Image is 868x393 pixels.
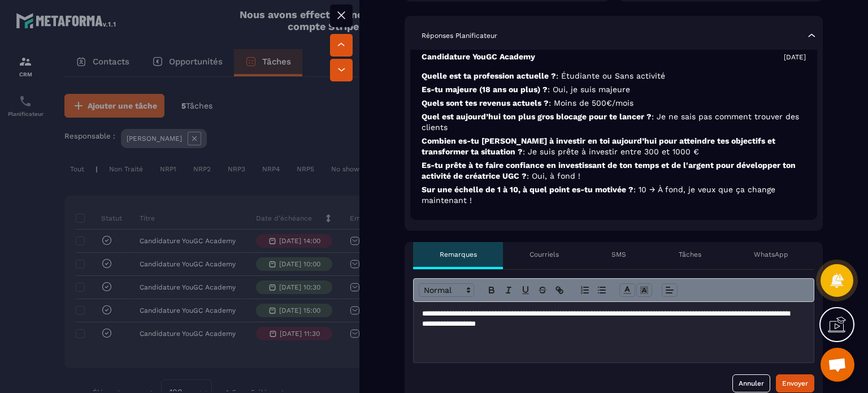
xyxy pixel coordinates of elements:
[679,250,701,259] p: Tâches
[782,378,808,389] div: Envoyer
[523,147,699,156] span: : Je suis prête à investir entre 300 et 1000 €
[422,51,535,62] p: Candidature YouGC Academy
[530,250,559,259] p: Courriels
[440,250,477,259] p: Remarques
[422,98,806,109] p: Quels sont tes revenus actuels ?
[548,85,630,94] span: : Oui, je suis majeure
[422,184,806,206] p: Sur une échelle de 1 à 10, à quel point es-tu motivée ?
[754,250,788,259] p: WhatsApp
[422,136,806,157] p: Combien es-tu [PERSON_NAME] à investir en toi aujourd’hui pour atteindre tes objectifs et transfo...
[527,171,580,180] span: : Oui, à fond !
[422,71,806,81] p: Quelle est ta profession actuelle ?
[422,84,806,95] p: Es-tu majeure (18 ans ou plus) ?
[422,111,806,133] p: Quel est aujourd’hui ton plus gros blocage pour te lancer ?
[556,71,665,80] span: : Étudiante ou Sans activité
[732,374,770,392] button: Annuler
[821,348,854,382] a: Ouvrir le chat
[611,250,626,259] p: SMS
[549,98,633,107] span: : Moins de 500€/mois
[784,53,806,62] p: [DATE]
[776,374,814,392] button: Envoyer
[422,160,806,182] p: Es-tu prête à te faire confiance en investissant de ton temps et de l'argent pour développer ton ...
[422,31,497,40] p: Réponses Planificateur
